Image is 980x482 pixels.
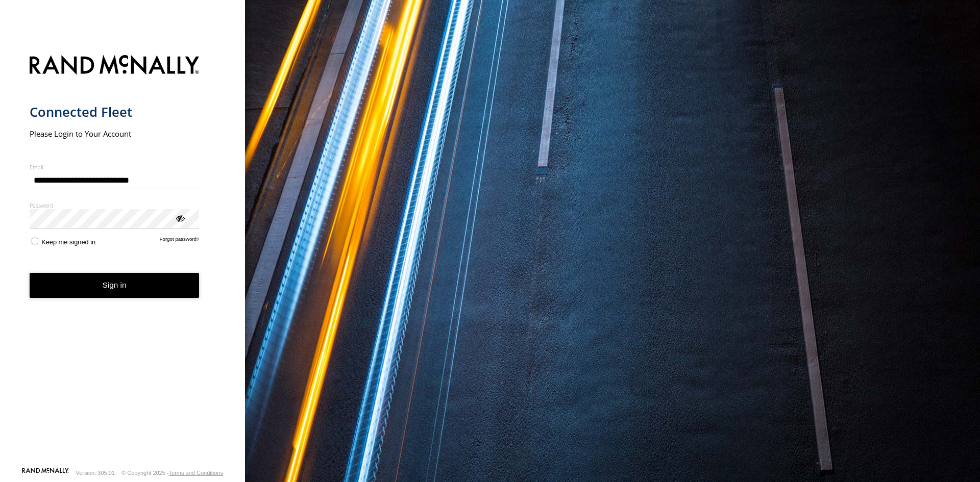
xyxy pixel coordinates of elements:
span: Keep me signed in [41,238,95,246]
input: Keep me signed in [32,238,38,244]
div: Version: 305.01 [76,470,115,476]
button: Sign in [30,273,200,298]
label: Password [30,201,200,209]
div: ViewPassword [175,213,185,223]
a: Visit our Website [22,468,69,478]
a: Forgot password? [160,236,200,246]
a: Terms and Conditions [169,470,223,476]
h2: Please Login to Your Account [30,129,200,139]
h1: Connected Fleet [30,104,200,120]
div: © Copyright 2025 - [121,470,223,476]
img: Rand McNally [30,53,200,79]
form: main [30,49,216,467]
label: Email [30,163,200,171]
